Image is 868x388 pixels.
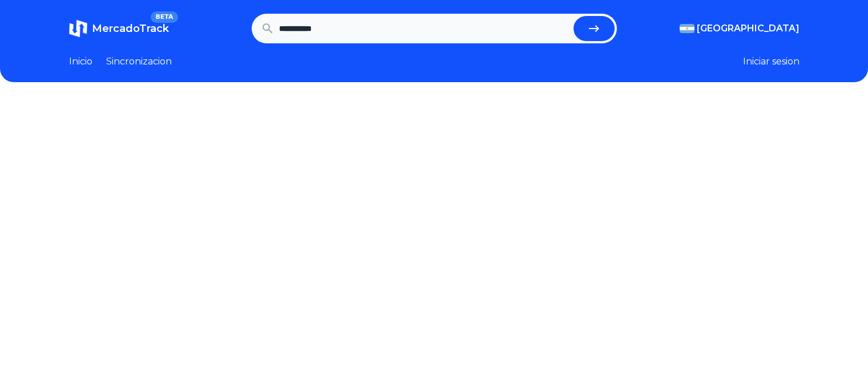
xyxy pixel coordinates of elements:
[92,22,169,35] span: MercadoTrack
[680,22,800,35] button: [GEOGRAPHIC_DATA]
[69,55,92,68] a: Inicio
[151,11,177,23] span: BETA
[680,24,695,33] img: Argentina
[697,22,800,35] span: [GEOGRAPHIC_DATA]
[69,19,87,38] img: MercadoTrack
[743,55,800,68] button: Iniciar sesion
[69,19,169,38] a: MercadoTrackBETA
[106,55,172,68] a: Sincronizacion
